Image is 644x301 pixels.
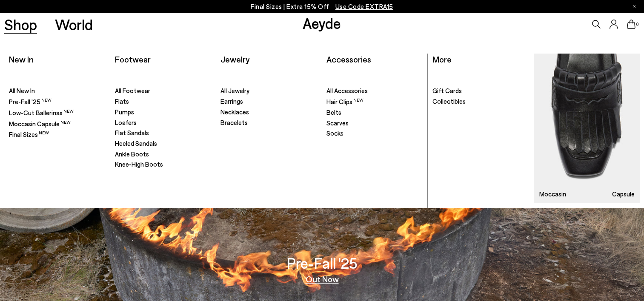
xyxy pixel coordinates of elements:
a: Belts [326,108,423,117]
p: Final Sizes | Extra 15% Off [251,1,393,12]
a: Moccasin Capsule [534,54,640,203]
span: Socks [326,129,343,137]
h3: Moccasin [539,191,566,197]
a: Flat Sandals [115,129,212,137]
a: Out Now [306,275,339,283]
img: Mobile_e6eede4d-78b8-4bd1-ae2a-4197e375e133_900x.jpg [534,54,640,203]
span: All New In [9,87,35,94]
span: Earrings [220,97,243,105]
a: Accessories [326,54,371,64]
a: Jewelry [220,54,249,64]
a: Knee-High Boots [115,160,212,169]
a: Hair Clips [326,97,423,106]
span: Necklaces [220,108,249,116]
a: Earrings [220,97,317,106]
span: Ankle Boots [115,150,149,158]
span: Moccasin Capsule [9,120,71,128]
span: All Footwear [115,87,150,94]
a: Necklaces [220,108,317,116]
span: Hair Clips [326,98,364,105]
a: Pumps [115,108,212,116]
a: Heeled Sandals [115,139,212,148]
a: All Jewelry [220,87,317,95]
a: Gift Cards [432,87,530,95]
span: Flat Sandals [115,129,149,136]
a: All New In [9,87,106,95]
a: Footwear [115,54,151,64]
a: Bracelets [220,119,317,127]
span: Belts [326,108,341,116]
span: 0 [635,22,640,27]
a: New In [9,54,34,64]
h3: Capsule [612,191,635,197]
span: Bracelets [220,119,248,126]
a: 0 [627,20,635,29]
span: Navigate to /collections/ss25-final-sizes [335,3,393,10]
span: All Accessories [326,87,368,94]
a: Flats [115,97,212,106]
a: Moccasin Capsule [9,119,106,128]
a: Ankle Boots [115,150,212,159]
span: Knee-High Boots [115,160,163,168]
a: World [55,17,93,32]
h3: Pre-Fall '25 [287,256,358,270]
span: Pre-Fall '25 [9,98,52,105]
span: All Jewelry [220,87,249,94]
a: Collectibles [432,97,530,106]
span: Loafers [115,119,137,126]
span: Scarves [326,119,349,127]
a: Scarves [326,119,423,128]
span: Low-Cut Ballerinas [9,109,74,116]
span: Pumps [115,108,134,116]
span: Collectibles [432,97,466,105]
a: More [432,54,452,64]
a: Pre-Fall '25 [9,97,106,106]
a: Loafers [115,119,212,127]
a: Shop [4,17,37,32]
span: Final Sizes [9,131,49,138]
a: Final Sizes [9,130,106,139]
a: Socks [326,129,423,138]
a: All Accessories [326,87,423,95]
span: Heeled Sandals [115,139,157,147]
span: Gift Cards [432,87,462,94]
a: All Footwear [115,87,212,95]
span: Flats [115,97,129,105]
a: Aeyde [303,14,341,32]
a: Low-Cut Ballerinas [9,108,106,117]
